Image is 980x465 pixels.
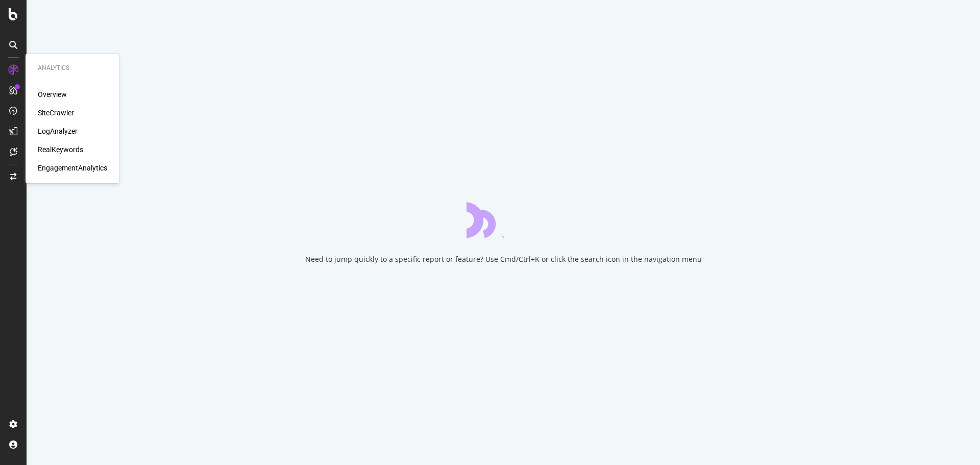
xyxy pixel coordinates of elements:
div: animation [467,201,540,238]
a: RealKeywords [38,144,83,155]
a: EngagementAnalytics [38,163,107,173]
div: Analytics [38,64,107,72]
a: SiteCrawler [38,108,74,118]
div: Need to jump quickly to a specific report or feature? Use Cmd/Ctrl+K or click the search icon in ... [305,254,702,264]
a: LogAnalyzer [38,126,78,136]
a: Overview [38,89,67,100]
